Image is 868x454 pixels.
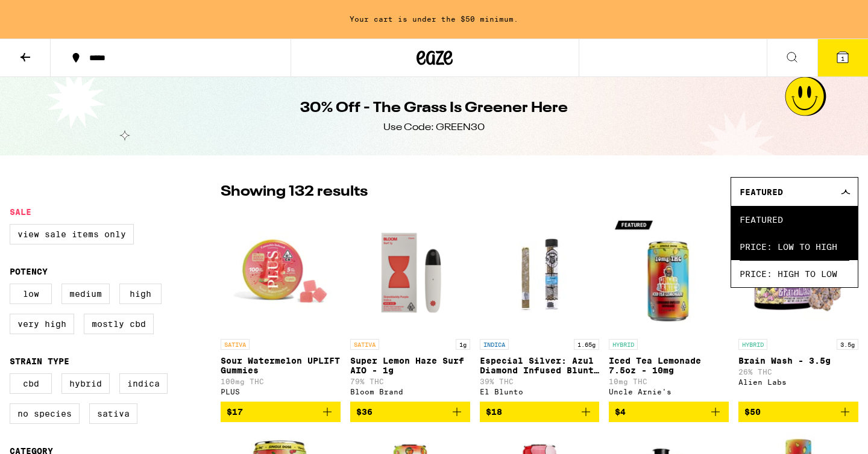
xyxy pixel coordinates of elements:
[574,339,599,350] p: 1.65g
[738,356,858,365] p: Brain Wash - 3.5g
[356,407,373,417] span: $36
[740,206,849,233] span: Featured
[221,182,368,202] p: Showing 132 results
[10,267,48,276] legend: Potency
[738,213,858,402] a: Open page for Brain Wash - 3.5g from Alien Labs
[609,402,729,422] button: Add to bag
[837,339,858,350] p: 3.5g
[221,213,341,402] a: Open page for Sour Watermelon UPLIFT Gummies from PLUS
[300,98,568,119] h1: 30% Off - The Grass Is Greener Here
[10,373,52,394] label: CBD
[350,402,470,422] button: Add to bag
[738,378,858,386] div: Alien Labs
[609,339,638,350] p: HYBRID
[10,356,69,366] legend: Strain Type
[119,284,162,304] label: High
[227,407,243,417] span: $17
[609,356,729,375] p: Iced Tea Lemonade 7.5oz - 10mg
[609,213,729,402] a: Open page for Iced Tea Lemonade 7.5oz - 10mg from Uncle Arnie's
[738,402,858,422] button: Add to bag
[480,339,509,350] p: INDICA
[221,356,341,375] p: Sour Watermelon UPLIFT Gummies
[10,403,80,424] label: No Species
[738,368,858,376] p: 26% THC
[480,356,600,375] p: Especial Silver: Azul Diamond Infused Blunt - 1.65g
[350,388,470,396] div: Bloom Brand
[480,402,600,422] button: Add to bag
[89,403,137,424] label: Sativa
[740,187,783,197] span: Featured
[84,314,154,334] label: Mostly CBD
[609,378,729,385] p: 10mg THC
[10,314,74,334] label: Very High
[480,213,600,333] img: El Blunto - Especial Silver: Azul Diamond Infused Blunt - 1.65g
[10,284,52,304] label: Low
[10,207,31,217] legend: Sale
[456,339,470,350] p: 1g
[744,407,761,417] span: $50
[61,284,110,304] label: Medium
[480,388,600,396] div: El Blunto
[480,213,600,402] a: Open page for Especial Silver: Azul Diamond Infused Blunt - 1.65g from El Blunto
[221,378,341,385] p: 100mg THC
[221,213,341,333] img: PLUS - Sour Watermelon UPLIFT Gummies
[841,55,844,62] span: 1
[350,339,379,350] p: SATIVA
[740,260,849,287] span: Price: High to Low
[221,339,250,350] p: SATIVA
[609,213,729,333] img: Uncle Arnie's - Iced Tea Lemonade 7.5oz - 10mg
[383,121,485,134] div: Use Code: GREEN30
[221,402,341,422] button: Add to bag
[221,388,341,396] div: PLUS
[119,373,168,394] label: Indica
[480,378,600,385] p: 39% THC
[350,356,470,375] p: Super Lemon Haze Surf AIO - 1g
[486,407,502,417] span: $18
[350,378,470,385] p: 79% THC
[350,213,470,402] a: Open page for Super Lemon Haze Surf AIO - 1g from Bloom Brand
[350,213,470,333] img: Bloom Brand - Super Lemon Haze Surf AIO - 1g
[7,8,87,18] span: Hi. Need any help?
[61,373,110,394] label: Hybrid
[740,233,849,260] span: Price: Low to High
[10,224,134,244] label: View Sale Items Only
[615,407,626,417] span: $4
[817,39,868,76] button: 1
[609,388,729,396] div: Uncle Arnie's
[738,339,767,350] p: HYBRID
